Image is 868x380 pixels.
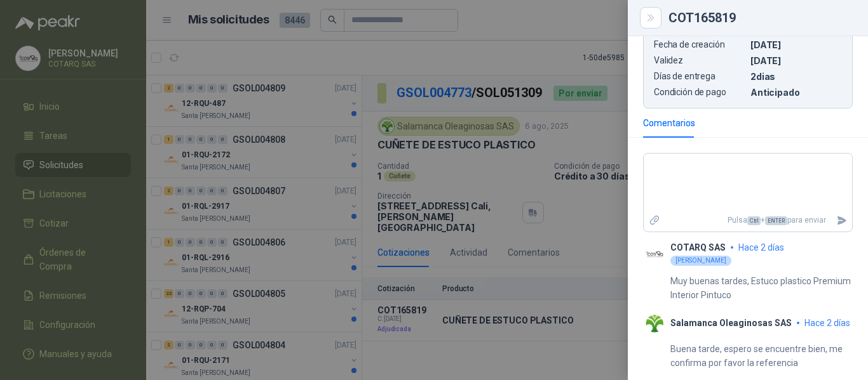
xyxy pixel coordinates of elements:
span: hace 2 días [738,242,784,252]
p: Muy buenas tardes, Estuco plastico Premium Interior Pintuco [670,274,853,302]
button: Close [643,10,658,25]
p: Salamanca Oleaginosas SAS [670,318,792,328]
p: Pulsa + para enviar [665,209,832,232]
span: Ctrl [747,216,761,225]
p: [DATE] [750,55,842,66]
span: hace 2 días [804,318,850,328]
div: COT165819 [668,11,853,24]
button: Enviar [831,209,852,232]
p: Fecha de creación [654,39,745,50]
p: [DATE] [750,39,842,50]
p: Buena tarde, espero se encuentre bien, me confirma por favor la referencia [670,342,853,370]
div: [PERSON_NAME] [670,256,731,266]
p: Anticipado [750,87,842,98]
p: Días de entrega [654,71,745,82]
p: Condición de pago [654,87,745,98]
p: Validez [654,55,745,66]
div: Comentarios [643,116,695,130]
p: COTARQ SAS [670,242,726,252]
img: Company Logo [643,312,665,334]
p: 2 dias [750,71,842,82]
span: ENTER [765,216,787,225]
img: Company Logo [643,243,665,265]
